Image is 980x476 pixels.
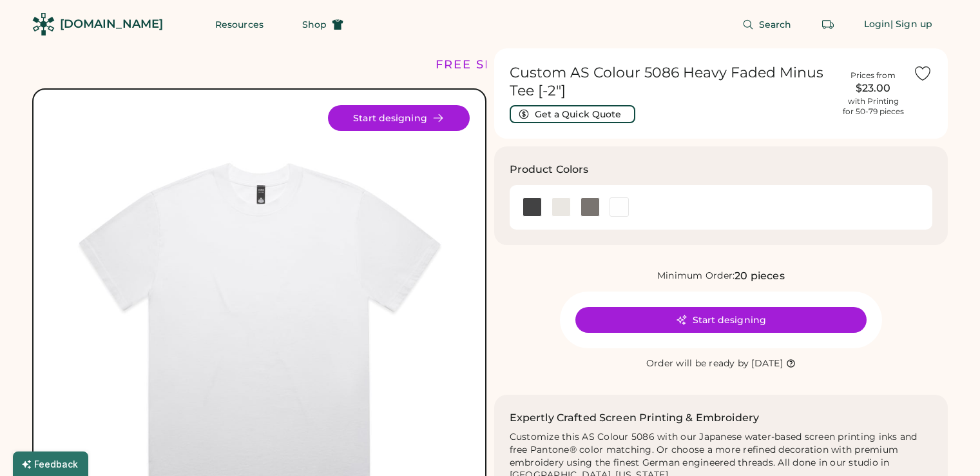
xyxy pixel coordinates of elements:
[890,18,932,31] div: | Sign up
[60,16,163,32] div: [DOMAIN_NAME]
[575,307,867,333] button: Start designing
[510,410,760,426] h2: Expertly Crafted Screen Printing & Embroidery
[850,70,896,81] div: Prices from
[510,105,635,123] button: Get a Quick Quote
[436,56,546,74] div: FREE SHIPPING
[751,357,783,370] div: [DATE]
[841,81,905,96] div: $23.00
[510,64,834,100] h1: Custom AS Colour 5086 Heavy Faded Minus Tee [-2"]
[302,20,327,29] span: Shop
[735,268,784,284] div: 20 pieces
[727,12,807,37] button: Search
[759,20,792,29] span: Search
[815,12,841,37] button: Retrieve an order
[864,18,891,31] div: Login
[32,13,55,35] img: Rendered Logo - Screens
[646,357,749,370] div: Order will be ready by
[200,12,279,37] button: Resources
[328,105,470,131] button: Start designing
[843,96,904,117] div: with Printing for 50-79 pieces
[657,270,735,283] div: Minimum Order:
[510,162,589,177] h3: Product Colors
[287,12,359,37] button: Shop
